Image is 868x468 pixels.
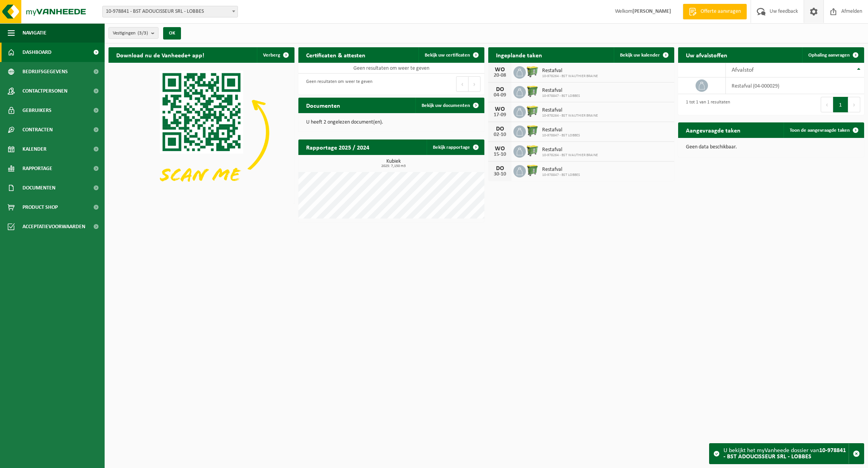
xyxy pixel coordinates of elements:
[298,47,373,62] h2: Certificaten & attesten
[678,122,748,138] h2: Aangevraagde taken
[526,105,539,118] img: WB-0660-HPE-GN-50
[108,47,212,62] h2: Download nu de Vanheede+ app!
[542,114,598,118] span: 10-978264 - BST WAUTHIER BRAINE
[526,144,539,157] img: WB-0660-HPE-GN-50
[542,127,580,133] span: Restafval
[492,112,508,118] div: 17-09
[542,107,598,114] span: Restafval
[22,81,67,101] span: Contactpersonen
[302,159,484,168] h3: Kubiek
[492,172,508,177] div: 30-10
[257,47,294,63] button: Verberg
[103,6,238,17] span: 10-978841 - BST ADOUCISSEUR SRL - LOBBES
[492,106,508,112] div: WO
[108,27,158,39] button: Vestigingen(3/3)
[723,447,846,460] strong: 10-978841 - BST ADOUCISSEUR SRL - LOBBES
[22,62,68,81] span: Bedrijfsgegevens
[492,132,508,138] div: 02-10
[492,67,508,73] div: WO
[542,94,580,98] span: 10-978847 - BST LOBBES
[492,126,508,132] div: DO
[492,86,508,93] div: DO
[113,28,148,39] span: Vestigingen
[138,31,148,36] count: (3/3)
[833,97,848,112] button: 1
[821,97,833,112] button: Previous
[418,47,484,63] a: Bekijk uw certificaten
[542,173,580,177] span: 10-978847 - BST LOBBES
[492,152,508,157] div: 15-10
[784,122,863,138] a: Toon de aangevraagde taken
[790,128,850,133] span: Toon de aangevraagde taken
[492,93,508,98] div: 04-09
[686,145,856,150] p: Geen data beschikbaar.
[542,68,598,74] span: Restafval
[542,88,580,94] span: Restafval
[22,139,46,159] span: Kalender
[614,47,673,63] a: Bekijk uw kalender
[468,76,480,92] button: Next
[723,444,849,464] div: U bekijkt het myVanheede dossier van
[526,85,539,98] img: WB-0770-HPE-GN-50
[542,153,598,158] span: 10-978264 - BST WAUTHIER BRAINE
[526,65,539,78] img: WB-0660-HPE-GN-50
[298,63,484,74] td: Geen resultaten om weer te geven
[492,146,508,152] div: WO
[526,164,539,177] img: WB-0770-HPE-GN-50
[542,74,598,79] span: 10-978264 - BST WAUTHIER BRAINE
[302,76,372,93] div: Geen resultaten om weer te geven
[22,23,46,43] span: Navigatie
[102,6,238,17] span: 10-978841 - BST ADOUCISSEUR SRL - LOBBES
[298,98,348,113] h2: Documenten
[683,4,747,19] a: Offerte aanvragen
[632,9,671,14] strong: [PERSON_NAME]
[163,27,181,40] button: OK
[263,53,280,58] span: Verberg
[492,73,508,78] div: 20-08
[682,96,730,113] div: 1 tot 1 van 1 resultaten
[542,147,598,153] span: Restafval
[306,120,477,125] p: U heeft 2 ongelezen document(en).
[542,167,580,173] span: Restafval
[699,8,743,15] span: Offerte aanvragen
[302,164,484,168] span: 2025: 7,150 m3
[726,77,864,94] td: restafval (04-000029)
[22,217,85,236] span: Acceptatievoorwaarden
[415,98,484,113] a: Bekijk uw documenten
[456,76,468,92] button: Previous
[298,139,377,155] h2: Rapportage 2025 / 2024
[620,53,660,58] span: Bekijk uw kalender
[492,165,508,172] div: DO
[542,133,580,138] span: 10-978847 - BST LOBBES
[22,120,53,139] span: Contracten
[425,53,470,58] span: Bekijk uw certificaten
[22,159,52,178] span: Rapportage
[22,178,55,198] span: Documenten
[422,103,470,108] span: Bekijk uw documenten
[678,47,735,62] h2: Uw afvalstoffen
[526,124,539,138] img: WB-0770-HPE-GN-50
[808,53,850,58] span: Ophaling aanvragen
[488,47,550,62] h2: Ingeplande taken
[22,43,52,62] span: Dashboard
[108,63,294,202] img: Download de VHEPlus App
[22,101,52,120] span: Gebruikers
[802,47,863,63] a: Ophaling aanvragen
[848,97,860,112] button: Next
[22,198,58,217] span: Product Shop
[732,67,754,73] span: Afvalstof
[427,139,484,155] a: Bekijk rapportage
